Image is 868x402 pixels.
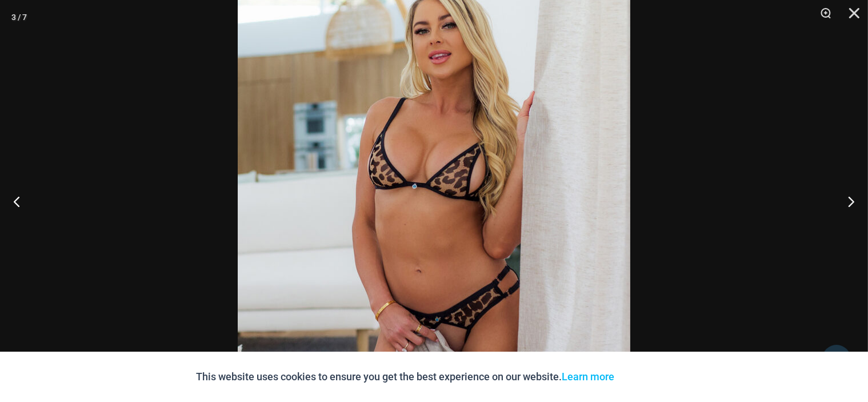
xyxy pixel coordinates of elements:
button: Next [825,173,868,230]
button: Accept [623,363,672,391]
div: 3 / 7 [11,9,27,26]
p: This website uses cookies to ensure you get the best experience on our website. [197,368,615,385]
a: Learn more [562,371,615,383]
